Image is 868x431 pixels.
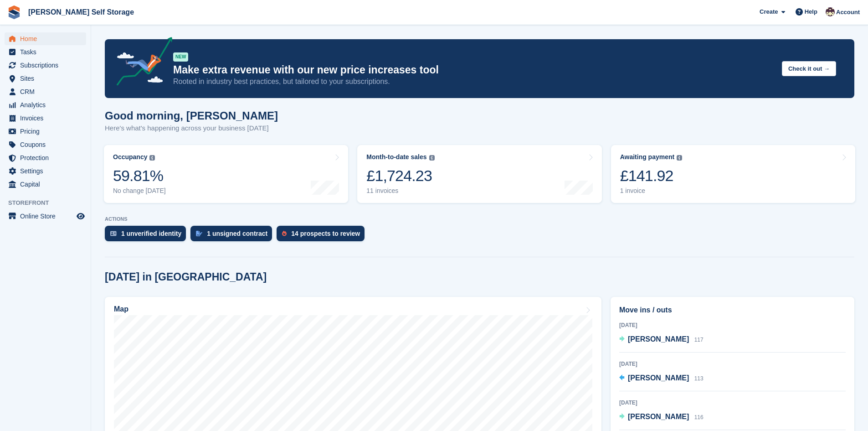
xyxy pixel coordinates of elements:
[5,178,86,191] a: menu
[628,374,689,382] span: [PERSON_NAME]
[357,145,601,203] a: Month-to-date sales £1,724.23 11 invoices
[760,7,778,16] span: Create
[694,375,704,382] span: 113
[20,165,75,177] span: Settings
[20,138,75,151] span: Coupons
[113,166,166,185] div: 59.81%
[20,125,75,138] span: Pricing
[196,231,202,236] img: contract_signature_icon-13c848040528278c33f63329250d36e43548de30e8caae1d1a13099fd9432cc5.svg
[190,226,277,246] a: 1 unsigned contract
[620,187,683,195] div: 1 invoice
[20,99,75,111] span: Analytics
[282,231,287,236] img: prospect-51fa495bee0391a8d652442698ab0144808aea92771e9ea1ae160a38d050c398.svg
[5,72,86,85] a: menu
[20,112,75,125] span: Invoices
[173,63,775,77] p: Make extra revenue with our new price increases tool
[366,187,434,195] div: 11 invoices
[121,230,181,237] div: 1 unverified identity
[105,226,190,246] a: 1 unverified identity
[677,155,682,161] img: icon-info-grey-7440780725fd019a000dd9b08b2336e03edf1995a4989e88bcd33f0948082b44.svg
[105,109,278,122] h1: Good morning, [PERSON_NAME]
[366,153,426,161] div: Month-to-date sales
[619,360,846,368] div: [DATE]
[20,72,75,85] span: Sites
[805,7,817,16] span: Help
[694,337,704,343] span: 117
[105,216,854,222] p: ACTIONS
[105,123,278,134] p: Here's what's happening across your business [DATE]
[5,112,86,125] a: menu
[20,178,75,191] span: Capital
[5,85,86,98] a: menu
[104,145,348,203] a: Occupancy 59.81% No change [DATE]
[5,165,86,177] a: menu
[619,411,704,423] a: [PERSON_NAME] 116
[5,125,86,138] a: menu
[20,32,75,45] span: Home
[619,399,846,407] div: [DATE]
[109,37,173,89] img: price-adjustments-announcement-icon-8257ccfd72463d97f412b2fc003d46551f7dbcb40ab6d574587a9cd5c0d94...
[20,151,75,164] span: Protection
[5,138,86,151] a: menu
[8,198,91,208] span: Storefront
[113,153,147,161] div: Occupancy
[628,335,689,343] span: [PERSON_NAME]
[826,7,835,16] img: Jacob Esser
[619,373,704,384] a: [PERSON_NAME] 113
[207,230,267,237] div: 1 unsigned contract
[75,211,86,222] a: Preview store
[105,271,267,283] h2: [DATE] in [GEOGRAPHIC_DATA]
[5,151,86,164] a: menu
[366,166,434,185] div: £1,724.23
[620,153,675,161] div: Awaiting payment
[5,59,86,72] a: menu
[694,414,704,421] span: 116
[291,230,360,237] div: 14 prospects to review
[5,46,86,58] a: menu
[620,166,683,185] div: £141.92
[5,99,86,111] a: menu
[782,61,836,76] button: Check it out →
[20,85,75,98] span: CRM
[110,231,117,236] img: verify_identity-adf6edd0f0f0b5bbfe63781bf79b02c33cf7c696d77639b501bdc392416b5a36.svg
[173,77,775,87] p: Rooted in industry best practices, but tailored to your subscriptions.
[149,155,155,161] img: icon-info-grey-7440780725fd019a000dd9b08b2336e03edf1995a4989e88bcd33f0948082b44.svg
[20,59,75,72] span: Subscriptions
[20,210,75,223] span: Online Store
[5,32,86,45] a: menu
[5,210,86,223] a: menu
[619,305,846,316] h2: Move ins / outs
[619,334,704,346] a: [PERSON_NAME] 117
[611,145,855,203] a: Awaiting payment £141.92 1 invoice
[25,5,138,20] a: [PERSON_NAME] Self Storage
[628,413,689,421] span: [PERSON_NAME]
[114,305,128,313] h2: Map
[429,155,435,161] img: icon-info-grey-7440780725fd019a000dd9b08b2336e03edf1995a4989e88bcd33f0948082b44.svg
[7,5,21,19] img: stora-icon-8386f47178a22dfd0bd8f6a31ec36ba5ce8667c1dd55bd0f319d3a0aa187defe.svg
[173,52,188,62] div: NEW
[277,226,369,246] a: 14 prospects to review
[836,8,860,17] span: Account
[113,187,166,195] div: No change [DATE]
[619,321,846,329] div: [DATE]
[20,46,75,58] span: Tasks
